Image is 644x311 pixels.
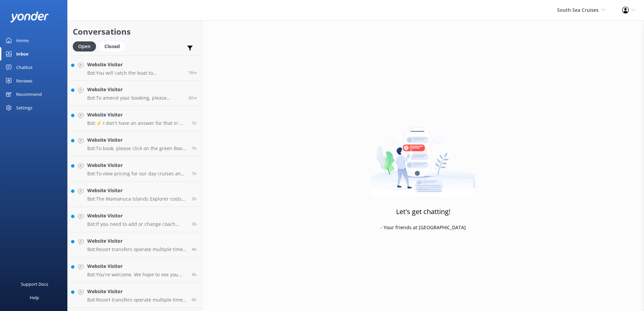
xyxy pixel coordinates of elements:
p: Bot: The Mamanuca Islands Explorer costs $157 per adult (16+ years), $88 per child (5-15 years), ... [87,196,187,202]
p: Bot: To view pricing for our day cruises and trips, please visit: [URL][DOMAIN_NAME]. [87,171,187,177]
img: artwork of a man stealing a conversation from at giant smartphone [371,113,475,198]
img: yonder-white-logo.png [10,11,49,23]
span: Oct 09 2025 07:03am (UTC +13:00) Pacific/Auckland [192,246,197,252]
a: Website VisitorBot:If you need to add or change coach transfers for your booking, please provide ... [68,207,202,232]
span: Oct 09 2025 08:54am (UTC +13:00) Pacific/Auckland [192,196,197,202]
p: Bot: Resort transfers operate multiple times a day, every day, departing from [GEOGRAPHIC_DATA] a... [87,246,187,252]
a: Website VisitorBot:You're welcome. We hope to see you soon!4h [68,257,202,283]
a: Website VisitorBot:To book, please click on the green Book Now button on our website and follow t... [68,131,202,157]
div: Home [16,34,29,47]
p: Bot: If you need to add or change coach transfers for your booking, please provide your booking n... [87,221,187,227]
h4: Website Visitor [87,162,187,169]
span: Oct 09 2025 09:26am (UTC +13:00) Pacific/Auckland [192,120,197,126]
a: Website VisitorBot:Resort transfers operate multiple times a day, every day, departing from [GEOG... [68,283,202,308]
span: South Sea Cruises [557,7,599,13]
h4: Website Visitor [87,263,187,270]
h4: Website Visitor [87,212,187,219]
div: Closed [99,41,125,51]
div: Open [73,41,96,51]
div: Help [30,291,39,304]
a: Website VisitorBot:Resort transfers operate multiple times a day, every day, departing from [GEOG... [68,232,202,257]
span: Oct 09 2025 10:49am (UTC +13:00) Pacific/Auckland [188,70,197,75]
a: Website VisitorBot:The Mamanuca Islands Explorer costs $157 per adult (16+ years), $88 per child ... [68,182,202,207]
p: Bot: To amend your booking, please contact our reservations team. You can email them at [EMAIL_AD... [87,95,183,101]
h4: Website Visitor [87,187,187,194]
h4: Website Visitor [87,86,183,93]
h4: Website Visitor [87,61,183,68]
p: Bot: Resort transfers operate multiple times a day, every day, departing from [GEOGRAPHIC_DATA] a... [87,297,187,303]
span: Oct 09 2025 09:18am (UTC +13:00) Pacific/Auckland [192,145,197,151]
div: Chatbot [16,61,33,74]
h3: Let's get chatting! [396,206,450,217]
span: Oct 09 2025 07:32am (UTC +13:00) Pacific/Auckland [192,221,197,227]
p: - Your friends at [GEOGRAPHIC_DATA] [381,224,466,231]
a: Website VisitorBot:You will catch the boat to [GEOGRAPHIC_DATA] from [GEOGRAPHIC_DATA]. You can v... [68,56,202,81]
p: Bot: You're welcome. We hope to see you soon! [87,272,187,278]
div: Settings [16,101,32,114]
span: Oct 09 2025 09:15am (UTC +13:00) Pacific/Auckland [192,171,197,176]
div: Recommend [16,88,42,101]
span: Oct 09 2025 04:50am (UTC +13:00) Pacific/Auckland [192,297,197,303]
h2: Conversations [73,25,197,38]
a: Website VisitorBot:To view pricing for our day cruises and trips, please visit: [URL][DOMAIN_NAME... [68,157,202,182]
a: Closed [99,42,128,50]
a: Website VisitorBot:To amend your booking, please contact our reservations team. You can email the... [68,81,202,106]
div: Inbox [16,47,29,61]
a: Website VisitorBot:⚡ I don't have an answer for that in my knowledge base. Please try and rephras... [68,106,202,131]
div: Reviews [16,74,32,88]
p: Bot: You will catch the boat to [GEOGRAPHIC_DATA] from [GEOGRAPHIC_DATA]. You can view the resort... [87,70,183,76]
a: Open [73,42,99,50]
h4: Website Visitor [87,288,187,295]
h4: Website Visitor [87,111,187,118]
h4: Website Visitor [87,237,187,245]
div: Support Docs [21,277,48,291]
h4: Website Visitor [87,136,187,144]
p: Bot: ⚡ I don't have an answer for that in my knowledge base. Please try and rephrase your questio... [87,120,187,126]
span: Oct 09 2025 06:19am (UTC +13:00) Pacific/Auckland [192,272,197,277]
span: Oct 09 2025 10:24am (UTC +13:00) Pacific/Auckland [188,95,197,101]
p: Bot: To book, please click on the green Book Now button on our website and follow the prompts. Fo... [87,145,187,151]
